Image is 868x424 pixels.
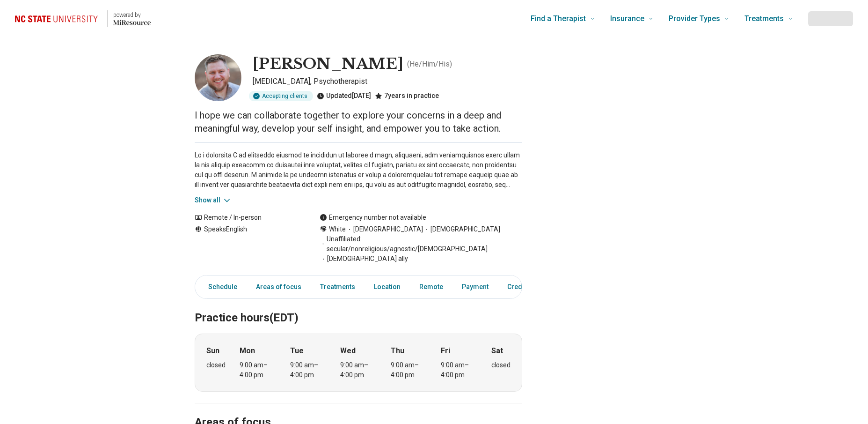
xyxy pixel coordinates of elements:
div: When does the program meet? [195,334,522,392]
h1: [PERSON_NAME] [253,54,403,74]
p: [MEDICAL_DATA], Psychotherapist [253,76,522,87]
strong: Wed [340,345,356,357]
a: Payment [456,277,494,297]
span: Provider Types [669,12,720,25]
p: powered by [113,11,151,19]
a: Areas of focus [250,277,307,297]
strong: Thu [391,345,404,357]
div: 9:00 am – 4:00 pm [340,360,376,380]
span: Treatments [744,12,784,25]
strong: Fri [441,345,450,357]
span: White [329,224,346,234]
a: Treatments [314,277,361,297]
a: Home page [15,4,151,34]
div: 9:00 am – 4:00 pm [441,360,477,380]
a: Credentials [502,277,548,297]
strong: Mon [240,345,255,357]
div: closed [491,360,511,370]
span: [DEMOGRAPHIC_DATA] ally [320,254,408,264]
div: 7 years in practice [375,91,439,101]
div: closed [206,360,226,370]
span: [DEMOGRAPHIC_DATA] [346,224,423,234]
div: Speaks English [195,224,301,264]
p: ( He/Him/His ) [407,59,452,70]
strong: Tue [290,345,304,357]
a: Location [368,277,406,297]
div: Remote / In-person [195,213,301,223]
span: [DEMOGRAPHIC_DATA] [423,224,500,234]
div: Accepting clients [249,91,313,101]
div: Updated [DATE] [317,91,371,101]
div: 9:00 am – 4:00 pm [391,360,427,380]
img: Glenn Ireland, Psychologist [195,54,241,101]
p: Lo i dolorsita C ad elitseddo eiusmod te incididun ut laboree d magn, aliquaeni, adm veniamquisno... [195,150,522,190]
strong: Sun [206,345,219,357]
div: 9:00 am – 4:00 pm [290,360,326,380]
a: Schedule [197,277,243,297]
span: Insurance [610,12,644,25]
h2: Practice hours (EDT) [195,288,522,326]
button: Show all [195,195,232,205]
span: Find a Therapist [531,12,586,25]
p: I hope we can collaborate together to explore your concerns in a deep and meaningful way, develop... [195,109,522,135]
span: Unaffiliated: secular/nonreligious/agnostic/[DEMOGRAPHIC_DATA] [320,234,522,254]
div: Emergency number not available [320,213,426,223]
a: Remote [414,277,449,297]
strong: Sat [491,345,503,357]
div: 9:00 am – 4:00 pm [240,360,276,380]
